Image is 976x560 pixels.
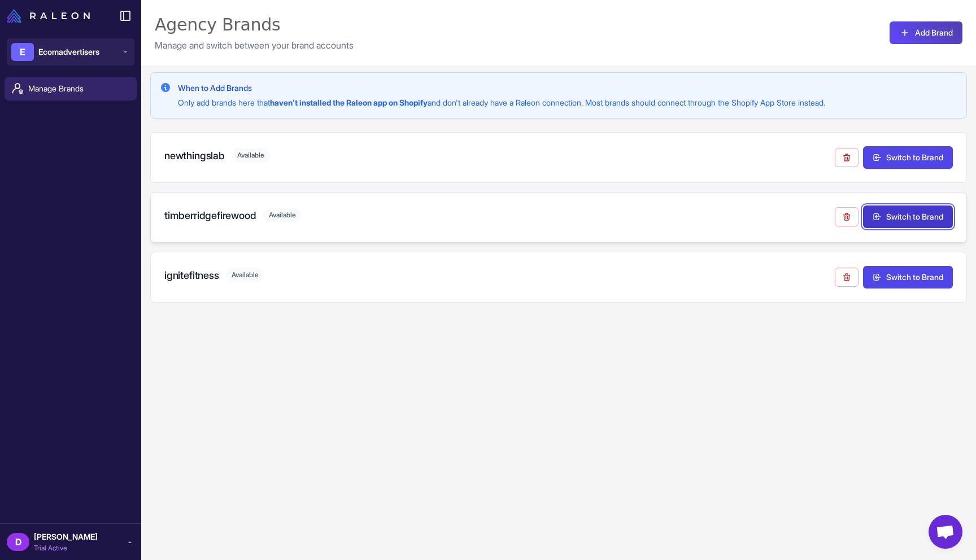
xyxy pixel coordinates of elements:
div: Open chat [929,515,962,549]
button: Remove from agency [835,148,859,167]
div: D [7,533,29,551]
strong: haven't installed the Raleon app on Shopify [270,98,428,107]
h3: ignitefitness [164,268,219,283]
span: Available [226,268,264,282]
span: Available [263,208,302,222]
h3: newthingslab [164,148,225,163]
button: Switch to Brand [863,205,953,228]
button: Remove from agency [835,207,859,226]
button: Switch to Brand [863,266,953,288]
button: Switch to Brand [863,146,953,169]
a: Manage Brands [5,77,137,100]
div: Agency Brands [155,14,354,36]
span: Manage Brands [28,82,128,95]
span: Available [232,148,270,163]
button: EEcomadvertisers [7,38,134,65]
a: Raleon Logo [7,9,94,23]
button: Remove from agency [835,268,859,287]
img: Raleon Logo [7,9,90,23]
div: E [11,43,34,61]
span: Ecomadvertisers [38,46,99,58]
p: Only add brands here that and don't already have a Raleon connection. Most brands should connect ... [178,97,825,109]
h3: When to Add Brands [178,82,825,94]
h3: timberridgefirewood [164,208,256,223]
span: Trial Active [34,543,98,553]
span: [PERSON_NAME] [34,531,98,543]
p: Manage and switch between your brand accounts [155,38,354,52]
button: Add Brand [890,21,962,44]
